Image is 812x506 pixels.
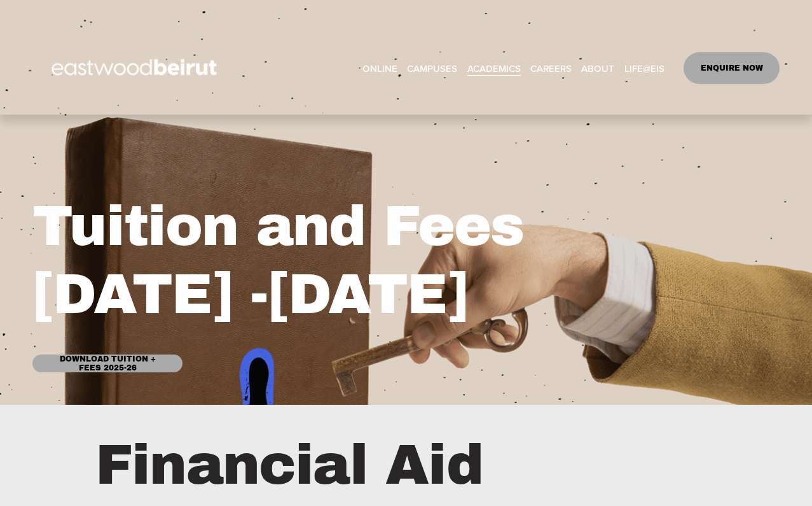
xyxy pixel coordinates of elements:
[684,52,780,84] a: ENQUIRE NOW
[407,59,457,78] a: folder dropdown
[624,59,664,78] a: folder dropdown
[32,355,182,372] a: Download Tuition + Fees 2025-26
[530,59,572,78] a: CAREERS
[32,36,240,101] img: EastwoodIS Global Site
[624,60,664,77] span: LIFE@EIS
[467,60,521,77] span: ACADEMICS
[32,193,591,328] h1: Tuition and Fees [DATE] -[DATE]
[407,60,457,77] span: CAMPUSES
[362,59,397,78] a: ONLINE
[467,59,521,78] a: folder dropdown
[581,59,614,78] a: folder dropdown
[581,60,614,77] span: ABOUT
